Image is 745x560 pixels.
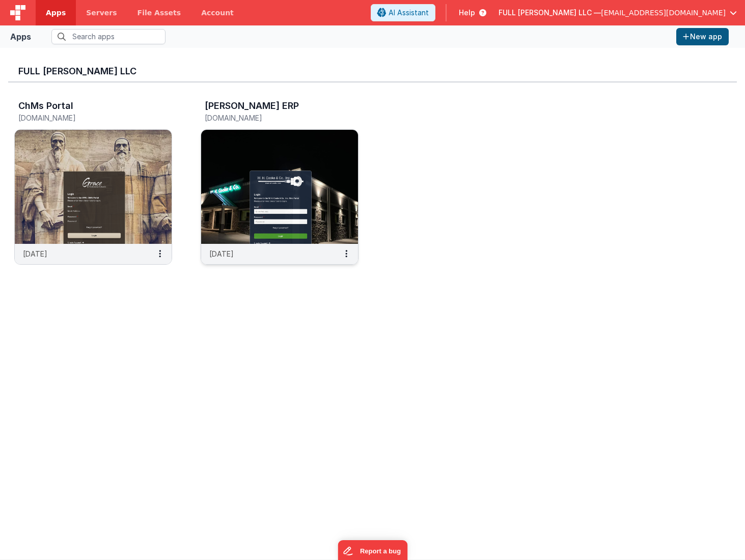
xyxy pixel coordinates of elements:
span: File Assets [137,8,181,18]
button: New app [676,28,729,45]
h3: [PERSON_NAME] ERP [205,101,299,111]
button: AI Assistant [371,4,435,21]
p: [DATE] [23,248,47,259]
span: [EMAIL_ADDRESS][DOMAIN_NAME] [601,8,726,18]
span: Apps [46,8,66,18]
span: AI Assistant [389,8,429,18]
h5: [DOMAIN_NAME] [205,114,333,122]
input: Search apps [51,29,165,44]
h3: ChMs Portal [18,101,73,111]
span: FULL [PERSON_NAME] LLC — [499,8,601,18]
div: Apps [10,31,31,43]
span: Servers [86,8,117,18]
span: Help [459,8,475,18]
button: FULL [PERSON_NAME] LLC — [EMAIL_ADDRESS][DOMAIN_NAME] [499,8,737,18]
h3: FULL [PERSON_NAME] LLC [18,66,727,76]
h5: [DOMAIN_NAME] [18,114,147,122]
p: [DATE] [209,248,234,259]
